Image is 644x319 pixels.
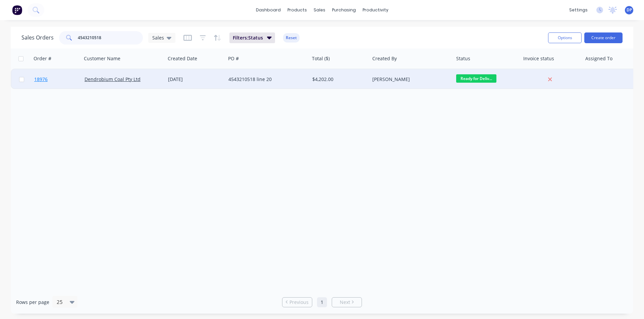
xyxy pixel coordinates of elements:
span: Ready for Deliv... [456,74,496,83]
div: Order # [34,55,51,62]
div: purchasing [329,5,359,15]
div: products [284,5,310,15]
div: sales [310,5,329,15]
span: DP [627,7,632,13]
div: settings [566,5,591,15]
ul: Pagination [279,297,365,307]
div: Invoice status [523,55,554,62]
div: [DATE] [168,76,223,83]
span: Previous [289,299,309,306]
input: Search... [78,31,143,45]
span: 18976 [34,76,48,83]
div: PO # [228,55,239,62]
span: Sales [152,34,164,41]
span: Filters: Status [233,34,263,41]
h1: Sales Orders [21,34,54,41]
div: Created Date [168,55,197,62]
img: Factory [12,5,22,15]
div: Customer Name [84,55,120,62]
div: productivity [359,5,392,15]
div: Total ($) [312,55,330,62]
a: Next page [332,299,362,306]
a: Previous page [282,299,312,306]
div: Status [456,55,470,62]
span: Rows per page [16,299,49,306]
div: $4,202.00 [312,76,365,83]
button: Filters:Status [229,32,275,43]
a: Page 1 is your current page [317,297,327,307]
div: 4543210518 line 20 [228,76,303,83]
button: Create order [584,32,623,43]
button: Options [548,32,582,43]
a: Dendrobium Coal Pty Ltd [85,76,141,82]
span: Next [340,299,350,306]
button: Reset [283,33,300,43]
div: Created By [372,55,397,62]
div: Assigned To [585,55,612,62]
a: 18976 [34,69,85,89]
div: [PERSON_NAME] [372,76,447,83]
a: dashboard [253,5,284,15]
